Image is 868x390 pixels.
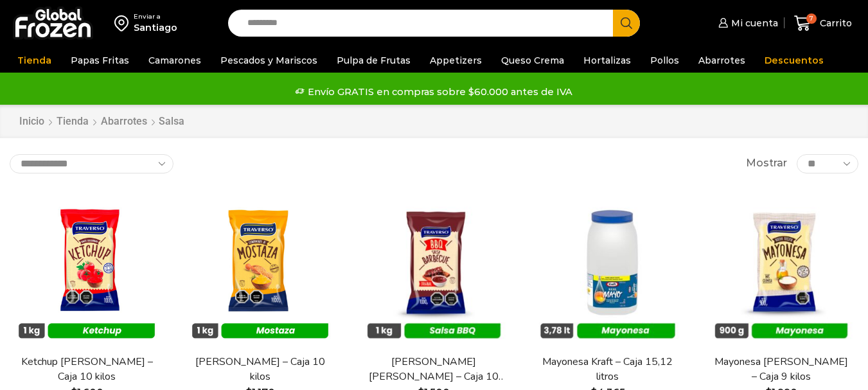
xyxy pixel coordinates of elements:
a: Pulpa de Frutas [330,48,417,73]
a: [PERSON_NAME] – Caja 10 kilos [191,355,330,384]
span: Carrito [817,17,852,30]
a: Tienda [56,114,89,129]
a: Abarrotes [692,48,752,73]
a: Hortalizas [577,48,637,73]
a: Papas Fritas [64,48,136,73]
h1: Salsa [159,115,184,127]
nav: Breadcrumb [19,114,184,129]
span: Mostrar [746,156,787,171]
span: Mi cuenta [728,17,778,30]
span: 7 [806,13,817,24]
button: Search button [613,10,640,37]
a: Ketchup [PERSON_NAME] – Caja 10 kilos [17,355,156,384]
a: Tienda [11,48,58,73]
a: Pescados y Mariscos [214,48,324,73]
a: Mi cuenta [715,10,778,36]
a: 7 Carrito [791,8,855,39]
a: Mayonesa [PERSON_NAME] – Caja 9 kilos [712,355,851,384]
a: Descuentos [758,48,830,73]
div: Santiago [134,21,177,34]
a: Pollos [644,48,686,73]
select: Pedido de la tienda [10,154,173,173]
a: Abarrotes [100,114,148,129]
a: Inicio [19,114,45,129]
a: Mayonesa Kraft – Caja 15,12 litros [538,355,677,384]
a: [PERSON_NAME] [PERSON_NAME] – Caja 10 kilos [364,355,503,384]
a: Queso Crema [495,48,571,73]
img: address-field-icon.svg [114,12,134,34]
div: Enviar a [134,12,177,21]
a: Appetizers [423,48,488,73]
a: Camarones [142,48,208,73]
